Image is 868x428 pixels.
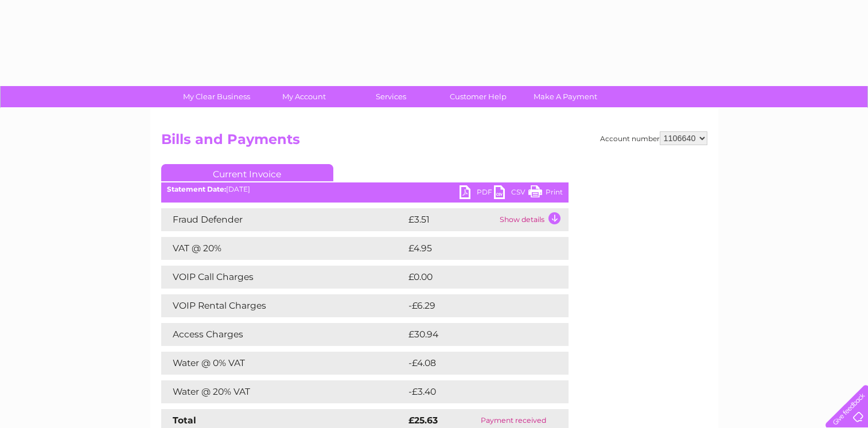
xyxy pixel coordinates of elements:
td: VOIP Call Charges [161,266,406,289]
td: Water @ 20% VAT [161,380,406,403]
div: [DATE] [161,185,569,193]
a: CSV [494,185,528,202]
div: Account number [600,131,707,145]
a: My Account [256,86,351,107]
td: Show details [497,208,569,231]
td: £30.94 [406,323,546,346]
a: Services [344,86,438,107]
strong: Total [173,415,196,426]
a: PDF [460,185,494,202]
td: Access Charges [161,323,406,346]
td: VOIP Rental Charges [161,294,406,317]
td: Water @ 0% VAT [161,352,406,375]
a: Print [528,185,563,202]
b: Statement Date: [167,185,226,193]
a: Current Invoice [161,164,333,181]
td: -£6.29 [406,294,544,317]
h2: Bills and Payments [161,131,707,153]
td: Fraud Defender [161,208,406,231]
td: £4.95 [406,237,542,260]
td: £3.51 [406,208,497,231]
td: -£3.40 [406,380,544,403]
td: -£4.08 [406,352,544,375]
td: VAT @ 20% [161,237,406,260]
strong: £25.63 [408,415,438,426]
a: My Clear Business [169,86,264,107]
a: Make A Payment [518,86,613,107]
a: Customer Help [431,86,526,107]
td: £0.00 [406,266,542,289]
